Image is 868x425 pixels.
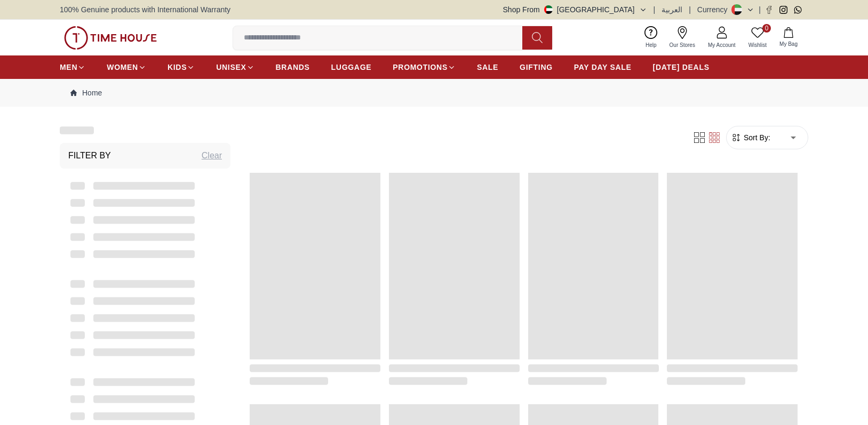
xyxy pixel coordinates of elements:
a: SALE [477,58,498,77]
span: My Account [704,41,740,49]
a: Instagram [779,6,787,14]
a: LUGGAGE [331,58,372,77]
img: United Arab Emirates [544,5,553,14]
a: Our Stores [663,24,702,51]
a: GIFTING [520,58,553,77]
span: MEN [60,62,77,73]
span: | [759,4,761,15]
a: PAY DAY SALE [574,58,632,77]
span: SALE [477,62,498,73]
span: | [654,4,656,15]
span: Our Stores [665,41,699,49]
a: BRANDS [276,58,310,77]
span: KIDS [168,62,187,73]
span: My Bag [775,40,802,48]
span: [DATE] DEALS [653,62,710,73]
button: My Bag [773,25,804,50]
a: Facebook [765,6,773,14]
a: 0Wishlist [742,24,773,51]
a: KIDS [168,58,195,77]
div: Currency [697,4,732,15]
a: Home [70,87,102,98]
span: BRANDS [276,62,310,73]
div: Clear [202,149,222,162]
span: Help [641,41,661,49]
a: [DATE] DEALS [653,58,710,77]
a: MEN [60,58,85,77]
span: Wishlist [744,41,771,49]
span: PAY DAY SALE [574,62,632,73]
a: PROMOTIONS [393,58,456,77]
img: ... [64,26,157,50]
button: Shop From[GEOGRAPHIC_DATA] [503,4,647,15]
a: UNISEX [216,58,254,77]
button: Sort By: [731,132,770,143]
a: Whatsapp [794,6,802,14]
h3: Filter By [68,149,111,162]
span: GIFTING [520,62,553,73]
a: Help [639,24,663,51]
span: Sort By: [742,132,770,143]
button: العربية [662,4,682,15]
span: LUGGAGE [331,62,372,73]
span: | [689,4,691,15]
nav: Breadcrumb [60,79,808,107]
a: WOMEN [107,58,146,77]
span: 100% Genuine products with International Warranty [60,4,230,15]
span: UNISEX [216,62,246,73]
span: 0 [762,24,771,33]
span: PROMOTIONS [393,62,448,73]
span: WOMEN [107,62,138,73]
